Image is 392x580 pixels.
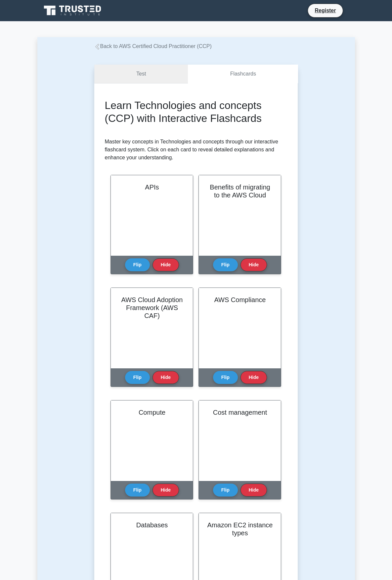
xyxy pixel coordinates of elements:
[152,484,179,497] button: Hide
[213,371,238,384] button: Flip
[207,296,273,304] h2: AWS Compliance
[188,65,298,83] a: Flashcards
[94,65,188,83] a: Test
[105,138,287,162] p: Master key concepts in Technologies and concepts through our interactive flashcard system. Click ...
[207,408,273,416] h2: Cost management
[119,521,185,529] h2: Databases
[207,183,273,199] h2: Benefits of migrating to the AWS Cloud
[125,484,150,497] button: Flip
[207,521,273,537] h2: Amazon EC2 instance types
[105,99,287,124] h2: Learn Technologies and concepts (CCP) with Interactive Flashcards
[119,183,185,191] h2: APIs
[213,258,238,271] button: Flip
[213,484,238,497] button: Flip
[94,43,212,49] a: Back to AWS Certified Cloud Practitioner (CCP)
[240,484,267,497] button: Hide
[240,258,267,271] button: Hide
[240,371,267,384] button: Hide
[152,371,179,384] button: Hide
[119,296,185,320] h2: AWS Cloud Adoption Framework (AWS CAF)
[125,371,150,384] button: Flip
[152,258,179,271] button: Hide
[119,408,185,416] h2: Compute
[311,6,340,15] a: Register
[125,258,150,271] button: Flip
